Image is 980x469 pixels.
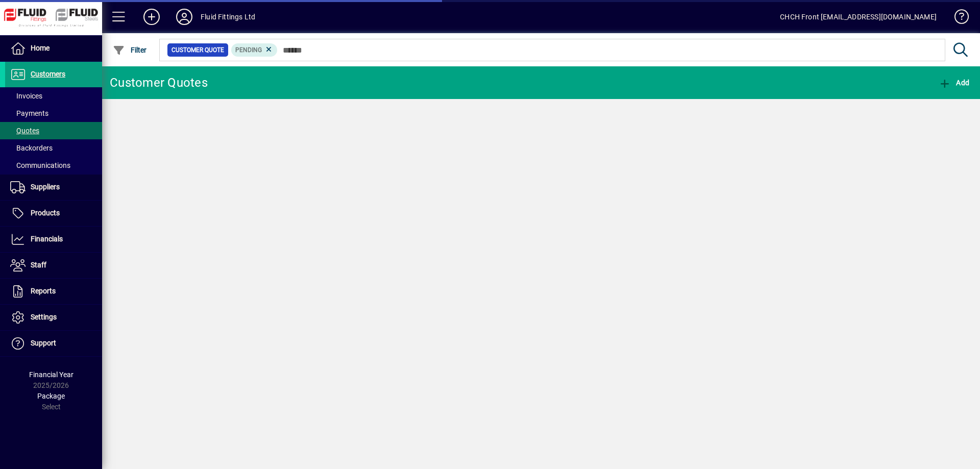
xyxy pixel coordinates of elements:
[5,139,102,157] a: Backorders
[5,331,102,356] a: Support
[31,339,56,347] span: Support
[31,261,46,269] span: Staff
[5,227,102,252] a: Financials
[31,183,60,191] span: Suppliers
[936,73,972,92] button: Add
[110,75,208,91] div: Customer Quotes
[5,157,102,174] a: Communications
[31,287,56,295] span: Reports
[113,46,147,54] span: Filter
[780,9,937,25] div: CHCH Front [EMAIL_ADDRESS][DOMAIN_NAME]
[939,79,969,87] span: Add
[947,2,967,35] a: Knowledge Base
[31,70,65,78] span: Customers
[135,8,168,26] button: Add
[5,279,102,304] a: Reports
[201,9,255,25] div: Fluid Fittings Ltd
[10,161,70,169] span: Communications
[168,8,201,26] button: Profile
[110,41,150,59] button: Filter
[5,201,102,226] a: Products
[231,43,278,57] mat-chip: Pending Status: Pending
[235,46,262,54] span: Pending
[5,36,102,61] a: Home
[10,144,53,152] span: Backorders
[29,371,73,379] span: Financial Year
[31,44,50,52] span: Home
[5,122,102,139] a: Quotes
[31,209,60,217] span: Products
[5,253,102,278] a: Staff
[5,87,102,105] a: Invoices
[5,175,102,200] a: Suppliers
[10,109,48,117] span: Payments
[10,92,42,100] span: Invoices
[37,392,65,400] span: Package
[5,305,102,330] a: Settings
[31,235,63,243] span: Financials
[171,45,224,55] span: Customer Quote
[10,127,39,135] span: Quotes
[31,313,57,321] span: Settings
[5,105,102,122] a: Payments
